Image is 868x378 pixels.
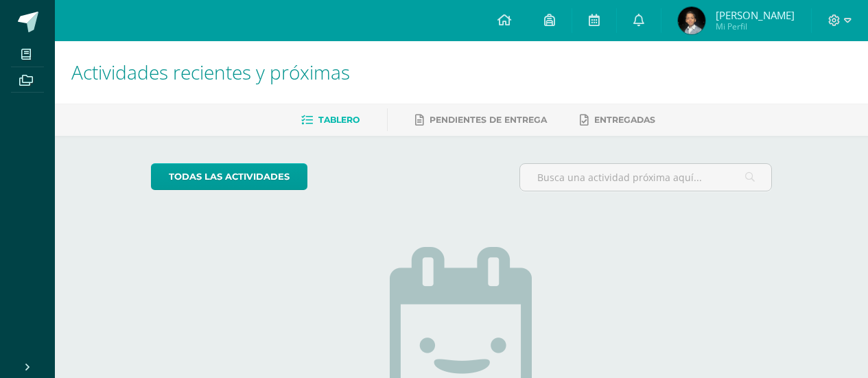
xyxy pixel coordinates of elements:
[716,8,795,22] span: [PERSON_NAME]
[301,109,360,131] a: Tablero
[520,164,771,191] input: Busca una actividad próxima aquí...
[430,115,547,125] span: Pendientes de entrega
[594,115,655,125] span: Entregadas
[678,7,705,34] img: 5b21720c3319441e3c2abe9f2d53552b.png
[318,115,360,125] span: Tablero
[71,59,350,85] span: Actividades recientes y próximas
[415,109,547,131] a: Pendientes de entrega
[151,163,307,190] a: todas las Actividades
[716,21,795,32] span: Mi Perfil
[580,109,655,131] a: Entregadas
